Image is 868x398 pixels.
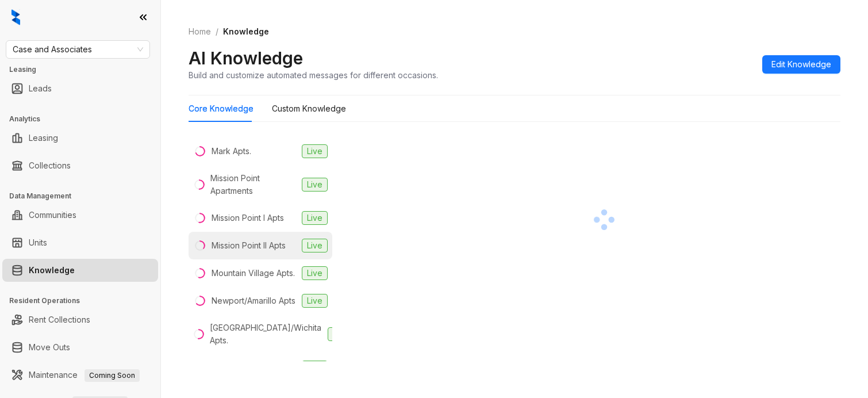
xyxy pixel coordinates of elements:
[302,361,328,374] span: Live
[302,266,328,280] span: Live
[2,154,158,177] li: Collections
[223,26,269,36] span: Knowledge
[9,114,160,124] h3: Analytics
[302,211,328,225] span: Live
[189,102,254,115] div: Core Knowledge
[29,77,52,100] a: Leads
[85,369,140,382] span: Coming Soon
[13,41,143,58] span: Case and Associates
[216,25,218,38] li: /
[2,231,158,254] li: Units
[189,47,303,69] h2: AI Knowledge
[302,294,328,308] span: Live
[2,308,158,331] li: Rent Collections
[29,154,71,177] a: Collections
[29,336,70,359] a: Move Outs
[2,204,158,227] li: Communities
[2,127,158,150] li: Leasing
[212,294,295,307] div: Newport/Amarillo Apts
[29,259,75,282] a: Knowledge
[2,259,158,282] li: Knowledge
[189,69,438,81] div: Build and customize automated messages for different occasions.
[29,127,58,150] a: Leasing
[2,363,158,386] li: Maintenance
[771,58,831,71] span: Edit Knowledge
[11,9,20,25] img: logo
[212,267,295,280] div: Mountain Village Apts.
[9,296,160,306] h3: Resident Operations
[29,308,90,331] a: Rent Collections
[210,172,297,197] div: Mission Point Apartments
[328,327,354,341] span: Live
[272,102,346,115] div: Custom Knowledge
[302,178,328,192] span: Live
[302,239,328,252] span: Live
[29,204,76,227] a: Communities
[302,144,328,158] span: Live
[2,336,158,359] li: Move Outs
[212,145,251,158] div: Mark Apts.
[29,231,47,254] a: Units
[186,25,213,38] a: Home
[210,322,323,347] div: [GEOGRAPHIC_DATA]/Wichita Apts.
[762,55,840,74] button: Edit Knowledge
[212,239,286,252] div: Mission Point II Apts
[9,191,160,201] h3: Data Management
[9,64,160,75] h3: Leasing
[2,77,158,100] li: Leads
[212,212,284,224] div: Mission Point I Apts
